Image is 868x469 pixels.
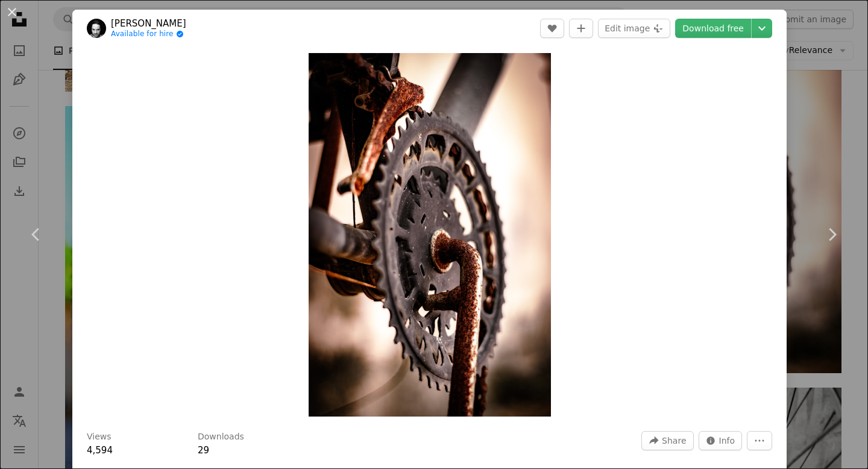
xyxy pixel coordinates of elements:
[598,19,670,38] button: Edit image
[719,432,735,450] span: Info
[796,177,868,292] a: Next
[662,432,686,450] span: Share
[87,431,112,443] h3: Views
[309,53,551,417] button: Zoom in on this image
[569,19,593,38] button: Add to Collection
[699,431,743,450] button: Stats about this image
[198,431,244,443] h3: Downloads
[540,19,564,38] button: Like
[87,19,106,38] img: Go to wallace silva's profile
[309,53,551,417] img: a close up of a bike's gears and chain
[198,445,209,456] span: 29
[675,19,751,38] a: Download free
[111,17,186,30] a: [PERSON_NAME]
[87,445,113,456] span: 4,594
[641,431,693,450] button: Share this image
[747,431,772,450] button: More Actions
[752,19,772,38] button: Choose download size
[111,30,186,39] a: Available for hire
